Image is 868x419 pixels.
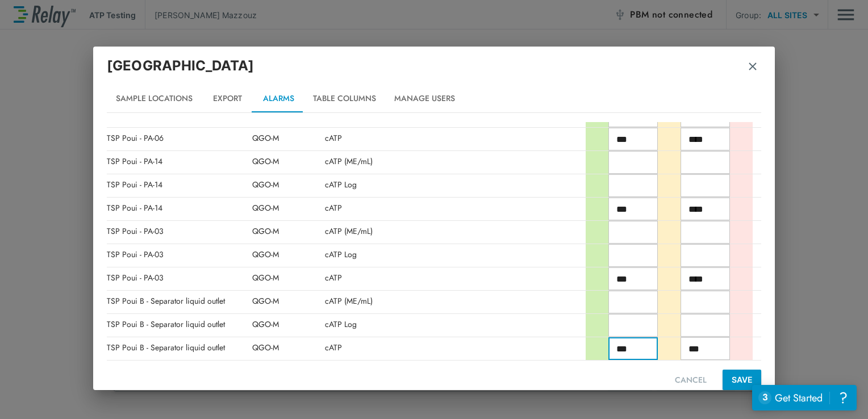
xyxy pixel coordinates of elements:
[325,291,543,313] div: cATP (ME/mL)
[304,85,385,112] button: Table Columns
[107,128,252,150] div: TSP Poui - PA-06
[252,291,325,313] div: QGO-M
[107,174,252,197] div: TSP Poui - PA-14
[252,151,325,174] div: QGO-M
[253,85,304,112] button: Alarms
[325,267,543,290] div: cATP
[385,85,464,112] button: Manage Users
[752,385,857,410] iframe: Resource center
[252,174,325,197] div: QGO-M
[325,244,543,267] div: cATP Log
[107,267,252,290] div: TSP Poui - PA-03
[252,244,325,267] div: QGO-M
[252,314,325,337] div: QGO-M
[325,337,543,360] div: cATP
[107,337,252,360] div: TSP Poui B - Separator liquid outlet
[325,128,543,150] div: cATP
[325,221,543,244] div: cATP (ME/mL)
[325,314,543,337] div: cATP Log
[107,56,254,76] p: [GEOGRAPHIC_DATA]
[107,198,252,220] div: TSP Poui - PA-14
[252,337,325,360] div: QGO-M
[252,221,325,244] div: QGO-M
[107,221,252,244] div: TSP Poui - PA-03
[252,198,325,220] div: QGO-M
[107,151,252,174] div: TSP Poui - PA-14
[107,244,252,267] div: TSP Poui - PA-03
[747,61,758,72] img: Remove
[202,85,253,112] button: Export
[670,370,711,391] button: CANCEL
[325,198,543,220] div: cATP
[252,267,325,290] div: QGO-M
[107,85,202,112] button: Sample Locations
[325,151,543,174] div: cATP (ME/mL)
[107,291,252,313] div: TSP Poui B - Separator liquid outlet
[252,128,325,150] div: QGO-M
[723,370,761,390] button: SAVE
[107,314,252,337] div: TSP Poui B - Separator liquid outlet
[325,174,543,197] div: cATP Log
